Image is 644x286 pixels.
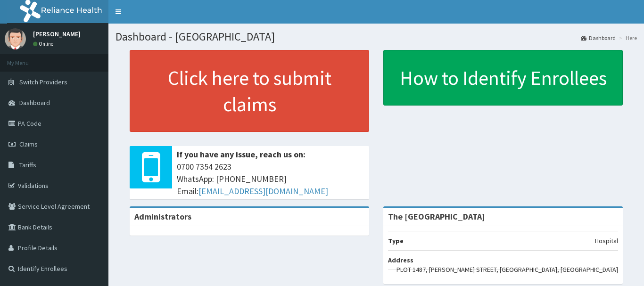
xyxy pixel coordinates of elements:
[595,236,618,245] p: Hospital
[388,256,413,264] b: Address
[33,41,56,47] a: Online
[33,31,81,37] p: [PERSON_NAME]
[19,78,67,86] span: Switch Providers
[177,161,364,197] span: 0700 7354 2623 WhatsApp: [PHONE_NUMBER] Email:
[19,98,50,107] span: Dashboard
[5,28,26,49] img: User Image
[177,149,305,160] b: If you have any issue, reach us on:
[388,211,485,222] strong: The [GEOGRAPHIC_DATA]
[617,34,637,42] li: Here
[396,265,618,274] p: PLOT 1487, [PERSON_NAME] STREET, [GEOGRAPHIC_DATA], [GEOGRAPHIC_DATA]
[581,34,616,42] a: Dashboard
[130,50,369,132] a: Click here to submit claims
[116,31,637,43] h1: Dashboard - [GEOGRAPHIC_DATA]
[134,211,191,222] b: Administrators
[19,140,38,148] span: Claims
[19,161,36,169] span: Tariffs
[388,237,404,245] b: Type
[198,186,328,196] a: [EMAIL_ADDRESS][DOMAIN_NAME]
[383,50,623,106] a: How to Identify Enrollees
